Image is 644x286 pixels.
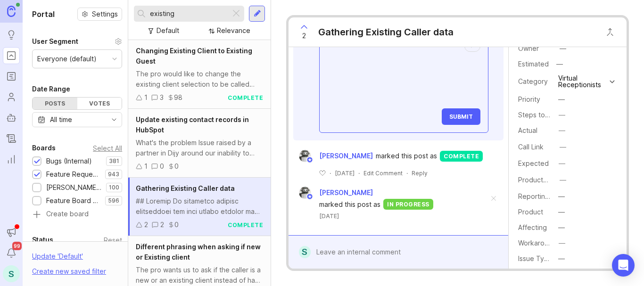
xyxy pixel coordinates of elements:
div: [PERSON_NAME] (Public) [46,182,101,193]
div: S [299,246,311,258]
div: in progress [383,199,433,210]
a: Update existing contact records in HubSpotWhat's the problem Issue raised by a partner in Dijy ar... [128,109,271,178]
span: Different phrasing when asking if new or Existing client [136,243,261,261]
div: — [558,94,565,105]
label: Expected [518,159,549,167]
img: Justin Maxwell [299,187,311,199]
div: What's the problem Issue raised by a partner in Dijy around our inability to update an existing c... [136,138,263,158]
div: 0 [160,161,164,172]
span: [PERSON_NAME] [319,188,373,198]
button: Close button [601,23,619,41]
button: Announcements [3,224,20,241]
input: Search... [150,8,227,19]
div: Posts [33,98,77,109]
button: Expected [556,157,568,170]
img: member badge [306,193,314,200]
div: — [560,142,566,152]
div: — [559,125,565,136]
div: Votes [77,98,122,109]
div: 98 [174,92,182,103]
span: Update existing contact records in HubSpot [136,115,249,134]
div: Category [518,76,551,87]
div: Bugs (Internal) [46,156,92,166]
div: Default [157,25,179,36]
p: 381 [109,157,119,165]
div: Estimated [518,61,549,67]
div: 1 [144,92,148,103]
a: Changelog [3,130,20,147]
a: Settings [77,8,122,21]
a: Gathering Existing Caller data## Loremip Do sitametco adipisc elitseddoei tem inci utlabo etdolor... [128,178,271,236]
div: Relevance [217,25,250,36]
label: Workaround [518,239,556,247]
label: Reporting Team [518,192,569,200]
div: Open Intercom Messenger [612,254,635,277]
div: — [558,191,565,202]
span: Changing Existing Client to Existing Guest [136,47,252,65]
label: Affecting [518,223,547,231]
span: Submit [449,113,473,120]
a: Reporting [3,151,20,168]
div: — [560,43,566,54]
a: Justin Maxwell[PERSON_NAME] [293,150,376,162]
div: Gathering Existing Caller data [318,25,454,39]
a: Autopilot [3,109,20,126]
span: 99 [12,242,22,250]
div: 0 [174,161,179,172]
button: Actual [556,124,568,137]
div: Reply [412,169,428,177]
div: All time [50,114,72,125]
a: Changing Existing Client to Existing GuestThe pro would like to change the existing client select... [128,40,271,109]
time: [DATE] [335,170,355,177]
div: ## Loremip Do sitametco adipisc elitseddoei tem inci utlabo etdolor mag aliquaen adminim. Veni qu... [136,196,263,217]
button: Workaround [556,237,568,249]
label: Actual [518,126,537,134]
label: Call Link [518,143,544,151]
div: complete [440,151,483,162]
div: Boards [32,142,56,154]
a: Create board [32,211,122,219]
span: [PERSON_NAME] [319,151,373,161]
div: — [559,238,565,248]
a: Users [3,89,20,106]
div: — [553,58,566,70]
div: — [558,222,565,233]
div: The pro would like to change the existing client selection to be called existing guest. [136,69,263,90]
div: — [558,207,565,217]
p: 943 [108,171,119,178]
label: Product [518,208,543,216]
label: Priority [518,95,540,103]
span: 2 [302,31,306,41]
label: Issue Type [518,254,553,262]
div: 3 [160,92,164,103]
div: · [330,169,331,177]
p: 100 [109,184,119,191]
div: — [558,253,565,264]
div: Feature Requests (Internal) [46,169,100,180]
div: — [560,175,566,185]
div: Feature Board Sandbox [DATE] [46,196,100,206]
img: Canny Home [7,6,16,16]
div: · [406,169,408,177]
a: Justin Maxwell[PERSON_NAME] [293,187,376,199]
div: · [358,169,360,177]
span: Gathering Existing Caller data [136,184,235,192]
div: 2 [160,220,164,230]
div: — [559,158,565,169]
div: Owner [518,43,551,54]
p: 596 [108,197,119,204]
a: Portal [3,47,20,64]
img: member badge [306,156,314,163]
div: complete [228,221,263,229]
div: — [559,110,565,120]
button: Notifications [3,245,20,261]
div: User Segment [32,36,78,47]
svg: toggle icon [107,116,122,123]
button: S [3,265,20,282]
div: 0 [174,220,179,230]
div: 2 [144,220,148,230]
h1: Portal [32,8,55,20]
span: marked this post as [319,199,380,210]
a: Ideas [3,26,20,43]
